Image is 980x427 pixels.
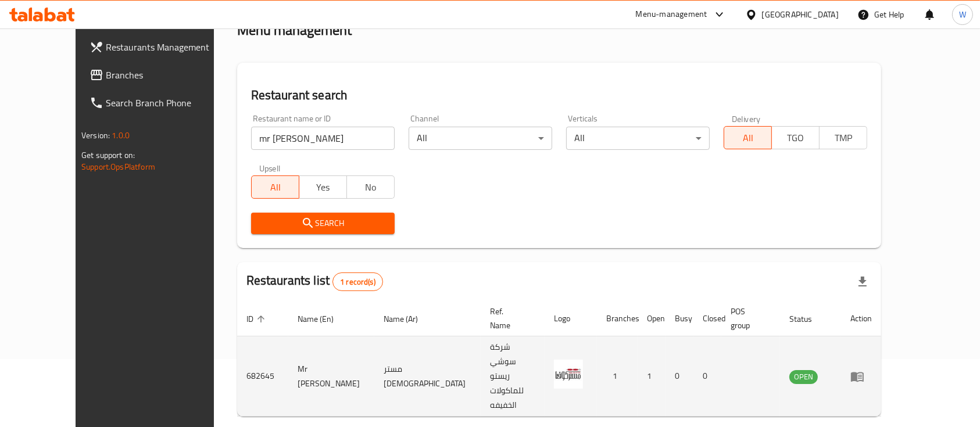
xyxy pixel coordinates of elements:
[246,312,269,326] span: ID
[762,8,839,21] div: [GEOGRAPHIC_DATA]
[259,164,281,172] label: Upsell
[481,336,545,417] td: شركة سوشي ريستو للماكولات الخفيفه
[80,61,239,89] a: Branches
[80,33,239,61] a: Restaurants Management
[789,370,818,383] span: OPEN
[597,336,638,417] td: 1
[112,128,130,143] span: 1.0.0
[409,127,552,150] div: All
[80,89,239,117] a: Search Branch Phone
[299,175,347,199] button: Yes
[374,336,481,417] td: مستر [DEMOGRAPHIC_DATA]
[724,126,772,149] button: All
[106,68,230,82] span: Branches
[288,336,374,417] td: Mr [PERSON_NAME]
[384,312,433,326] span: Name (Ar)
[597,301,638,336] th: Branches
[256,179,295,196] span: All
[731,304,766,332] span: POS group
[636,8,707,21] div: Menu-management
[251,175,299,199] button: All
[824,130,863,146] span: TMP
[251,213,395,234] button: Search
[789,312,827,326] span: Status
[237,21,352,40] h2: Menu management
[251,87,867,104] h2: Restaurant search
[819,126,867,149] button: TMP
[545,301,597,336] th: Logo
[260,216,385,231] span: Search
[693,301,721,336] th: Closed
[554,360,583,389] img: Mr Kufta
[777,130,815,146] span: TGO
[959,8,966,21] span: W
[346,175,395,199] button: No
[490,304,531,332] span: Ref. Name
[849,268,877,296] div: Export file
[81,159,155,174] a: Support.OpsPlatform
[638,336,666,417] td: 1
[304,179,342,196] span: Yes
[352,179,390,196] span: No
[81,128,110,143] span: Version:
[332,272,383,291] div: Total records count
[638,301,666,336] th: Open
[850,369,872,383] div: Menu
[566,127,710,150] div: All
[106,40,230,54] span: Restaurants Management
[237,336,288,417] td: 682645
[841,301,881,336] th: Action
[693,336,721,417] td: 0
[333,277,382,288] span: 1 record(s)
[666,301,693,336] th: Busy
[237,301,881,417] table: enhanced table
[251,127,395,150] input: Search for restaurant name or ID..
[732,114,761,123] label: Delivery
[246,272,383,291] h2: Restaurants list
[771,126,820,149] button: TGO
[81,148,135,163] span: Get support on:
[298,312,349,326] span: Name (En)
[666,336,693,417] td: 0
[106,96,230,110] span: Search Branch Phone
[729,130,767,146] span: All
